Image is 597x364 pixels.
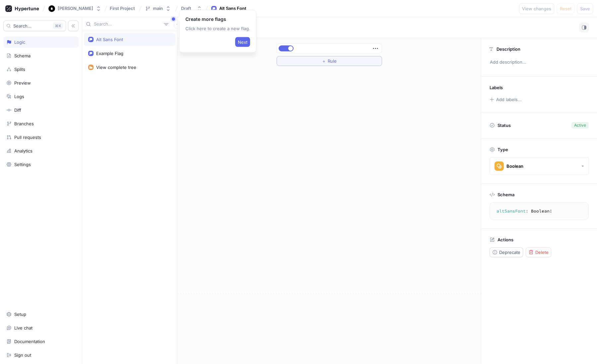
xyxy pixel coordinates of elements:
[328,59,337,63] span: Rule
[3,21,66,31] button: Search...K
[506,163,523,169] div: Boolean
[487,57,591,68] p: Add description...
[14,121,34,126] div: Branches
[14,39,25,45] div: Logic
[277,56,382,66] button: ＋Rule
[14,53,31,58] div: Schema
[497,192,514,197] p: Schema
[557,3,574,14] button: Reset
[178,3,205,14] button: Draft
[490,85,503,90] p: Labels
[499,250,520,254] span: Deprecate
[14,339,45,344] div: Documentation
[497,147,508,152] p: Type
[3,336,79,347] a: Documentation
[526,247,551,257] button: Delete
[487,95,524,104] button: Add labels...
[53,23,63,29] div: K
[219,5,246,12] div: Alt Sans Font
[14,135,41,140] div: Pull requests
[13,24,32,28] span: Search...
[58,6,93,11] div: [PERSON_NAME]
[14,67,25,72] div: Splits
[14,325,33,331] div: Live chat
[14,312,26,317] div: Setup
[522,7,551,11] span: View changes
[519,3,554,14] button: View changes
[497,121,511,130] p: Status
[48,5,55,12] img: User
[577,3,593,14] button: Save
[14,352,31,358] div: Sign out
[96,65,136,70] div: View complete tree
[322,59,326,63] span: ＋
[535,250,549,254] span: Delete
[181,6,191,11] div: Draft
[14,148,33,153] div: Analytics
[493,205,586,217] textarea: altSansFont: Boolean!
[14,94,24,99] div: Logs
[142,3,173,14] button: main
[497,237,513,242] p: Actions
[110,6,135,11] span: First Project
[580,7,590,11] span: Save
[497,46,520,52] p: Description
[96,51,123,56] div: Example Flag
[46,3,104,15] button: User[PERSON_NAME]
[490,247,523,257] button: Deprecate
[96,37,123,42] div: Alt Sans Font
[153,6,163,11] div: main
[94,21,161,28] input: Search...
[560,7,571,11] span: Reset
[14,80,31,86] div: Preview
[490,157,589,175] button: Boolean
[574,122,586,128] div: Active
[14,107,21,113] div: Diff
[14,162,31,167] div: Settings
